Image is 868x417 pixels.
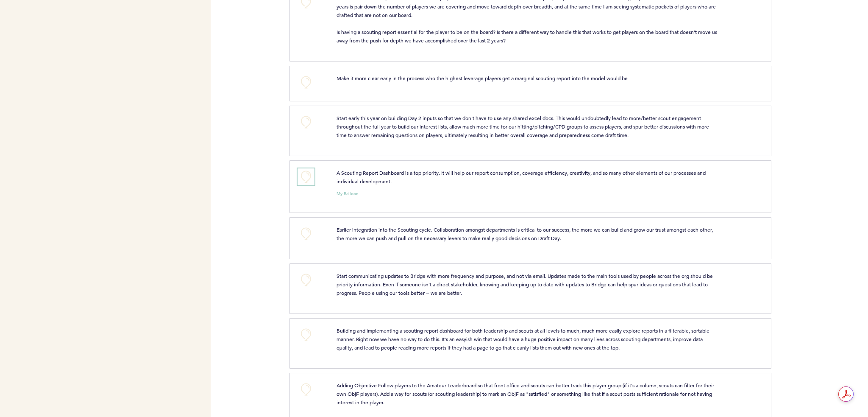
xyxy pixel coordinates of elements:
[337,169,707,185] span: A Scouting Report Dashboard is a top priority. It will help our report consumption, coverage effi...
[337,327,711,351] span: Building and implementing a scouting report dashboard for both leadership and scouts at all level...
[337,226,714,241] span: Earlier integration into the Scouting cycle. Collaboration amongst departments is critical to our...
[337,115,710,138] span: Start early this year on building Day 2 inputs so that we don't have to use any shared excel docs...
[337,272,714,296] span: Start communicating updates to Bridge with more frequency and purpose, and not via email. Updates...
[337,75,628,81] span: Make it more clear early in the process who the highest leverage players get a marginal scouting ...
[337,192,359,196] small: My Balloon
